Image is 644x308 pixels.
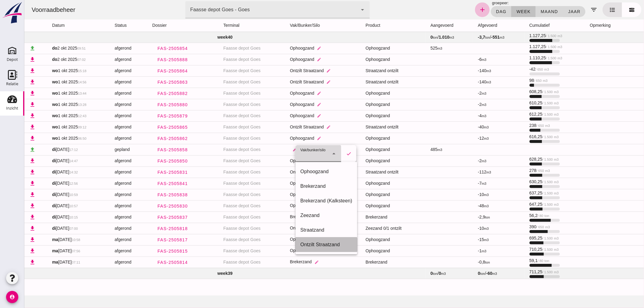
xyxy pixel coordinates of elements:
[454,6,462,13] i: add
[133,68,163,73] span: FAS-2505864
[53,58,61,61] small: 07:02
[512,169,520,173] small: / 650
[505,123,526,128] span: 238
[336,234,401,245] td: Ophoogzand
[261,155,337,166] td: Ophoogzand
[500,19,561,32] th: cumulatief
[261,88,337,99] td: Ophoogzand
[7,58,18,61] div: Depot
[86,245,123,257] td: afgerond
[322,151,327,156] i: check
[530,113,535,116] small: m3
[133,147,163,152] span: FAS-2505858
[336,245,401,257] td: Ophoogzand
[133,181,163,186] span: FAS-2505841
[336,88,401,99] td: Ophoogzand
[522,34,532,38] small: / 1.500
[28,170,31,174] strong: di
[194,121,261,133] td: Faasse depot Goes
[28,57,33,62] strong: do
[462,80,467,84] small: m3
[334,6,342,13] i: arrow_drop_down
[28,147,31,152] strong: di
[505,191,535,195] span: 637,25
[128,133,168,144] a: FAS-2505862
[457,103,462,107] small: m3
[505,157,535,162] span: 628,25
[505,224,526,229] span: 390
[453,181,462,186] span: -7
[408,36,413,39] small: ton
[45,182,54,185] small: 12:56
[453,57,462,62] span: -6
[194,212,261,223] td: Faasse depot Goes
[28,68,33,73] strong: wo
[261,121,337,133] td: Ontzilt Straatzand
[194,133,261,144] td: Faasse depot Goes
[133,204,163,208] span: FAS-2505830
[518,101,528,105] small: / 1.500
[533,34,538,38] small: m3
[133,125,163,130] span: FAS-2505865
[128,110,168,121] a: FAS-2505879
[194,99,261,110] td: Faasse depot Goes
[28,46,61,51] span: 2 okt 2025
[505,213,525,218] span: 56,2
[133,46,163,51] span: FAS-2505854
[133,102,163,107] span: FAS-2505880
[261,200,337,212] td: Ophoogzand
[128,88,168,99] a: FAS-2505882
[336,65,401,76] td: Straatzand ontzilt
[23,19,85,32] th: datum
[336,223,401,234] td: Zeezand 0/1 ontzilt
[194,245,261,257] td: Faasse depot Goes
[512,124,520,128] small: / 650
[28,68,62,73] span: 1 okt 2025
[28,158,31,163] strong: di
[336,19,401,32] th: product
[505,168,526,173] span: 278
[194,76,261,88] td: Faasse depot Goes
[128,167,168,178] a: FAS-2505831
[261,223,337,234] td: Ontzilt Straatzand
[133,114,163,118] span: FAS-2505879
[133,192,163,197] span: FAS-2505838
[261,99,337,110] td: Ophoogzand
[86,43,123,54] td: afgerond
[268,147,273,152] i: edit
[133,159,163,163] span: FAS-2505850
[128,54,168,65] a: FAS-2505888
[28,91,33,96] strong: wo
[406,46,418,51] span: 525
[28,46,33,51] strong: do
[194,110,261,121] td: Faasse depot Goes
[28,79,33,84] strong: wo
[5,79,11,85] i: download
[86,121,123,133] td: afgerond
[194,223,261,234] td: Faasse depot Goes
[505,55,538,60] span: 1.110,25
[516,9,534,14] span: maand
[128,99,168,110] a: FAS-2505880
[292,46,297,51] i: edit
[530,158,535,161] small: m3
[462,170,467,174] small: m3
[261,178,337,189] td: Ophoogzand
[133,136,163,141] span: FAS-2505862
[511,6,539,17] button: maand
[505,247,535,252] span: 710,25
[54,69,62,73] small: 15:18
[28,124,62,129] span: 1 okt 2025
[86,88,123,99] td: afgerond
[522,56,532,60] small: / 1.500
[401,19,449,32] th: aangevoerd
[54,125,62,129] small: 09:12
[336,43,401,54] td: Ophoogzand
[505,258,525,263] span: 59,1
[86,76,123,88] td: afgerond
[28,102,62,107] span: 1 okt 2025
[302,125,307,129] i: edit
[453,113,462,118] span: -4
[460,125,465,129] small: m3
[261,245,337,257] td: Ophoogzand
